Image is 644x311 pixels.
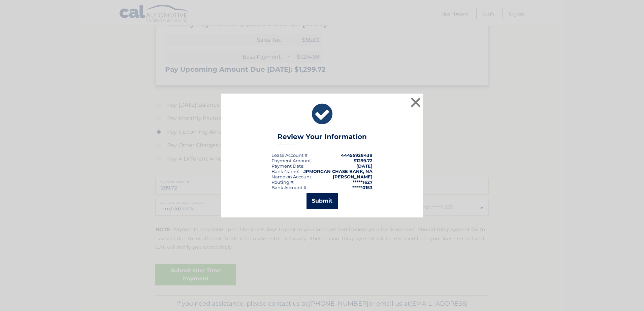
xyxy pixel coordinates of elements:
h3: Review Your Information [278,133,367,144]
div: Payment Amount: [271,158,312,163]
strong: 44455928438 [341,152,373,158]
div: Routing #: [271,179,294,185]
button: Submit [307,193,338,209]
div: Bank Account #: [271,185,308,190]
div: Bank Name: [271,169,299,174]
span: $1299.72 [354,158,373,163]
span: [DATE] [356,163,373,169]
div: : [271,163,304,169]
button: × [409,96,422,109]
div: Lease Account #: [271,152,309,158]
strong: [PERSON_NAME] [333,174,373,179]
span: Payment Date [271,163,303,169]
div: Name on Account: [271,174,312,179]
strong: JPMORGAN CHASE BANK, NA [303,169,373,174]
